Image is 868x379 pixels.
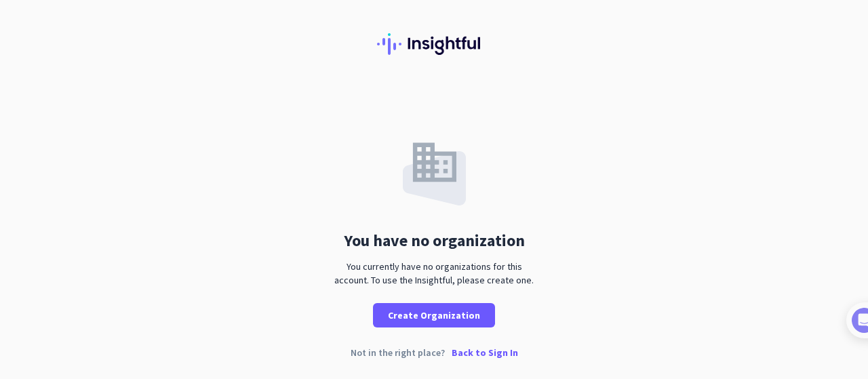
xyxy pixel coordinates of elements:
[344,233,525,249] div: You have no organization
[373,303,495,327] button: Create Organization
[452,348,518,357] p: Back to Sign In
[388,308,480,322] span: Create Organization
[329,260,539,287] div: You currently have no organizations for this account. To use the Insightful, please create one.
[377,33,491,55] img: Insightful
